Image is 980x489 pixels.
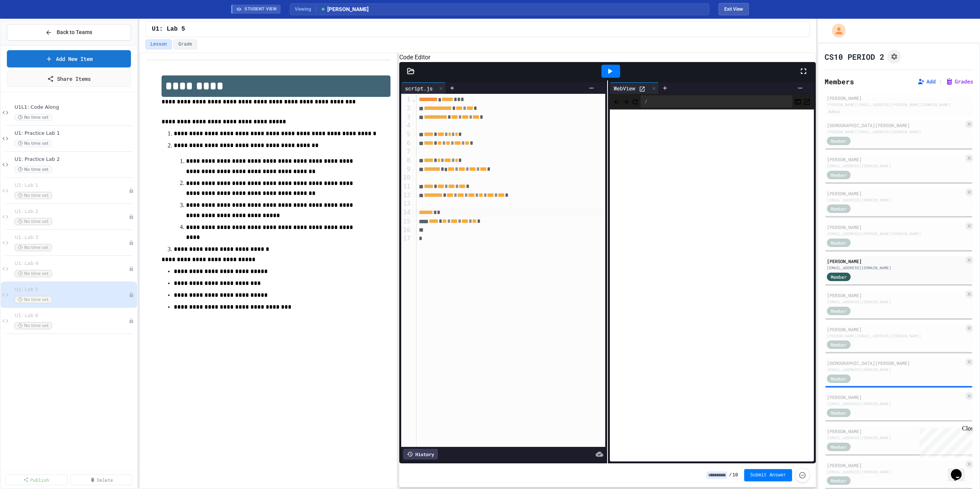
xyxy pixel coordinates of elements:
span: Member [831,409,847,416]
span: U1: Practice Lab 1 [15,130,136,137]
span: 10 [732,472,738,478]
div: [EMAIL_ADDRESS][DOMAIN_NAME] [827,401,964,407]
iframe: chat widget [948,458,972,481]
span: Back [613,96,621,106]
div: 4 [401,121,412,130]
div: script.js [401,84,436,92]
div: [EMAIL_ADDRESS][DOMAIN_NAME] [827,367,964,373]
span: Member [831,341,847,348]
div: [DEMOGRAPHIC_DATA][PERSON_NAME] [827,360,964,366]
div: 9 [401,165,412,174]
div: [EMAIL_ADDRESS][DOMAIN_NAME] [827,469,964,475]
span: Member [831,205,847,212]
button: Back to Teams [7,24,131,41]
div: / [640,95,792,108]
span: No time set [15,140,52,147]
span: U1: Lab 6 [15,312,129,319]
button: Force resubmission of student's answer (Admin only) [795,468,810,482]
div: [PERSON_NAME] [827,462,964,469]
div: 10 [401,173,412,182]
div: My Account [824,22,848,39]
div: 14 [401,208,412,217]
div: Unpublished [129,214,134,219]
span: Member [831,307,847,314]
button: Assignment Settings [887,50,901,64]
div: Chat with us now!Close [3,3,53,49]
div: Unpublished [129,292,134,298]
button: Grade [173,39,197,49]
h2: Members [825,76,854,87]
span: No time set [15,166,52,173]
div: 12 [401,191,412,200]
div: [EMAIL_ADDRESS][DOMAIN_NAME] [827,265,964,271]
div: [PERSON_NAME] [827,190,964,197]
span: Member [831,137,847,144]
div: [EMAIL_ADDRESS][DOMAIN_NAME] [827,435,964,441]
div: script.js [401,82,446,94]
span: Member [831,443,847,450]
span: U1L1: Code Along [15,104,136,111]
span: Member [831,477,847,484]
div: [PERSON_NAME][EMAIL_ADDRESS][DOMAIN_NAME] [827,333,964,339]
a: Share Items [7,70,131,87]
div: 2 [401,104,412,113]
span: Member [831,172,847,178]
div: Unpublished [129,266,134,271]
div: [PERSON_NAME][EMAIL_ADDRESS][DOMAIN_NAME] [827,129,964,135]
div: Admin [827,108,841,115]
span: Submit Answer [750,472,786,478]
div: 7 [401,147,412,156]
span: U1: Lab 3 [15,234,129,241]
h6: Code Editor [399,53,816,62]
div: [PERSON_NAME] [827,326,964,333]
a: Delete [70,474,132,485]
div: [PERSON_NAME] [827,95,971,101]
button: Exit student view [719,3,749,15]
span: No time set [15,296,52,303]
span: Fold line [412,96,416,103]
div: Unpublished [129,240,134,245]
div: [PERSON_NAME] [827,156,964,163]
div: [PERSON_NAME] [827,428,964,435]
span: No time set [15,270,52,277]
div: [EMAIL_ADDRESS][DOMAIN_NAME] [827,299,964,305]
div: [DEMOGRAPHIC_DATA][PERSON_NAME] [827,122,964,129]
div: [EMAIL_ADDRESS][PERSON_NAME][DOMAIN_NAME] [827,231,964,237]
div: 11 [401,182,412,191]
span: U1: Lab 2 [15,208,129,215]
span: U1: Lab 5 [15,286,129,293]
div: History [403,449,438,460]
div: 8 [401,156,412,165]
a: Publish [5,474,67,485]
span: Forward [622,96,630,106]
span: No time set [15,218,52,225]
div: 3 [401,113,412,122]
div: 1 [401,95,412,104]
div: WebView [610,82,659,94]
div: WebView [610,84,639,92]
div: [EMAIL_ADDRESS][DOMAIN_NAME] [827,163,964,169]
button: Refresh [631,97,639,106]
button: Add [917,78,936,85]
button: Console [794,97,802,106]
div: [PERSON_NAME] [827,224,964,231]
span: Member [831,375,847,382]
span: No time set [15,244,52,251]
span: U1: Practice Lab 2 [15,156,136,163]
span: U1: Lab 4 [15,260,129,267]
button: Grades [946,78,973,85]
div: Unpublished [129,318,134,324]
span: STUDENT VIEW [245,6,277,13]
span: No time set [15,114,52,121]
div: 16 [401,226,412,234]
span: No time set [15,192,52,199]
span: U1: Lab 1 [15,182,129,189]
div: [PERSON_NAME] [827,258,964,265]
span: U1: Lab 5 [152,25,185,34]
span: Member [831,273,847,280]
div: 13 [401,200,412,208]
iframe: Web Preview [610,110,814,462]
div: 6 [401,139,412,148]
div: 5 [401,130,412,139]
div: [EMAIL_ADDRESS][DOMAIN_NAME] [827,197,964,203]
